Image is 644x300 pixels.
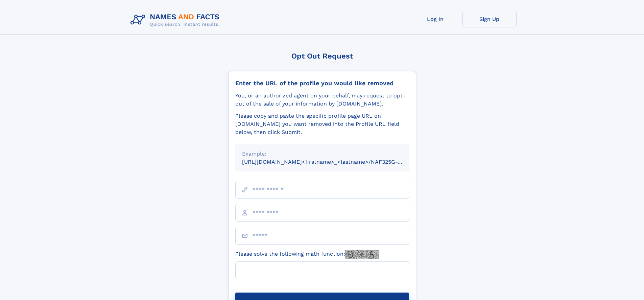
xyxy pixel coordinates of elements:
[408,11,462,27] a: Log In
[235,79,409,87] div: Enter the URL of the profile you would like removed
[242,150,402,158] div: Example:
[235,92,409,108] div: You, or an authorized agent on your behalf, may request to opt-out of the sale of your informatio...
[228,52,416,60] div: Opt Out Request
[235,250,379,259] label: Please solve the following math function:
[242,159,422,165] small: [URL][DOMAIN_NAME]<firstname>_<lastname>/NAF325G-xxxxxxxx
[462,11,517,27] a: Sign Up
[128,11,225,29] img: Logo Names and Facts
[235,112,409,136] div: Please copy and paste the specific profile page URL on [DOMAIN_NAME] you want removed into the Pr...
